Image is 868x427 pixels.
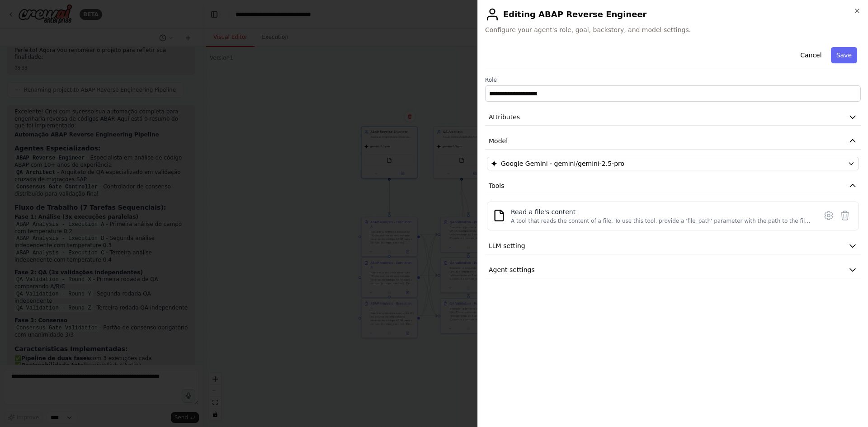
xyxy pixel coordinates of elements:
[487,157,859,170] button: Google Gemini - gemini/gemini-2.5-pro
[489,265,535,274] span: Agent settings
[485,7,861,22] h2: Editing ABAP Reverse Engineer
[489,113,520,122] span: Attributes
[485,133,861,150] button: Model
[493,209,505,222] img: FileReadTool
[485,76,861,84] label: Role
[485,25,861,34] span: Configure your agent's role, goal, backstory, and model settings.
[511,217,811,225] div: A tool that reads the content of a file. To use this tool, provide a 'file_path' parameter with t...
[485,109,861,126] button: Attributes
[489,241,525,250] span: LLM setting
[485,262,861,278] button: Agent settings
[795,47,827,63] button: Cancel
[821,207,837,224] button: Configure tool
[489,181,505,190] span: Tools
[485,178,861,194] button: Tools
[837,207,853,224] button: Delete tool
[511,207,811,216] div: Read a file's content
[831,47,857,63] button: Save
[501,159,624,168] span: Google Gemini - gemini/gemini-2.5-pro
[489,136,508,145] span: Model
[485,238,861,254] button: LLM setting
